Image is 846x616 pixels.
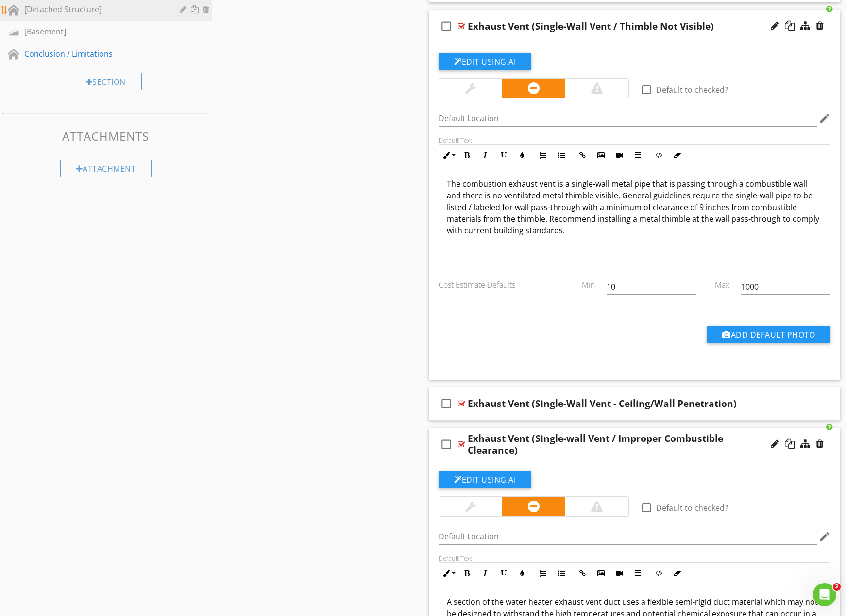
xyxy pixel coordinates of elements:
button: Unordered List [552,564,571,583]
div: [Detached Structure] [24,3,166,15]
div: Attachment [60,160,152,177]
div: Exhaust Vent (Single-Wall Vent / Thimble Not Visible) [468,20,714,32]
label: Default to checked? [656,503,728,513]
button: Add Default Photo [707,326,830,343]
button: Bold (Ctrl+B) [457,564,476,583]
div: Default Text [439,554,830,562]
button: Bold (Ctrl+B) [457,146,476,164]
button: Clear Formatting [668,564,686,583]
button: Edit Using AI [439,471,531,488]
button: Unordered List [552,146,571,164]
button: Inline Style [439,146,457,164]
div: Conclusion / Limitations [24,48,166,60]
button: Insert Image (Ctrl+P) [592,564,610,583]
div: [Basement] [24,26,166,37]
iframe: Intercom live chat [813,583,836,606]
div: Min [567,271,601,291]
i: check_box_outline_blank [439,433,454,456]
label: Default to checked? [656,85,728,95]
p: The combustion exhaust vent is a single-wall metal pipe that is passing through a combustible wal... [447,178,822,236]
button: Inline Style [439,564,457,583]
div: Exhaust Vent (Single-Wall Vent - Ceiling/Wall Penetration) [468,398,737,409]
button: Underline (Ctrl+U) [494,146,513,164]
button: Ordered List [534,564,552,583]
button: Underline (Ctrl+U) [494,564,513,583]
div: Cost Estimate Defaults [433,271,567,291]
input: Default Location [439,111,817,127]
i: check_box_outline_blank [439,15,454,38]
input: Default Location [439,529,817,545]
i: edit [819,113,830,124]
button: Insert Link (Ctrl+K) [573,564,592,583]
div: Default Text [439,136,830,144]
div: Exhaust Vent (Single-wall Vent / Improper Combustible Clearance) [468,433,761,456]
button: Insert Table [628,564,647,583]
button: Code View [649,564,668,583]
button: Colors [513,146,531,164]
span: 2 [833,583,841,591]
i: check_box_outline_blank [439,392,454,415]
button: Edit Using AI [439,53,531,70]
button: Italic (Ctrl+I) [476,564,494,583]
div: Section [70,73,142,90]
button: Colors [513,564,531,583]
div: Max [702,271,735,291]
button: Insert Video [610,564,628,583]
i: edit [819,531,830,542]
